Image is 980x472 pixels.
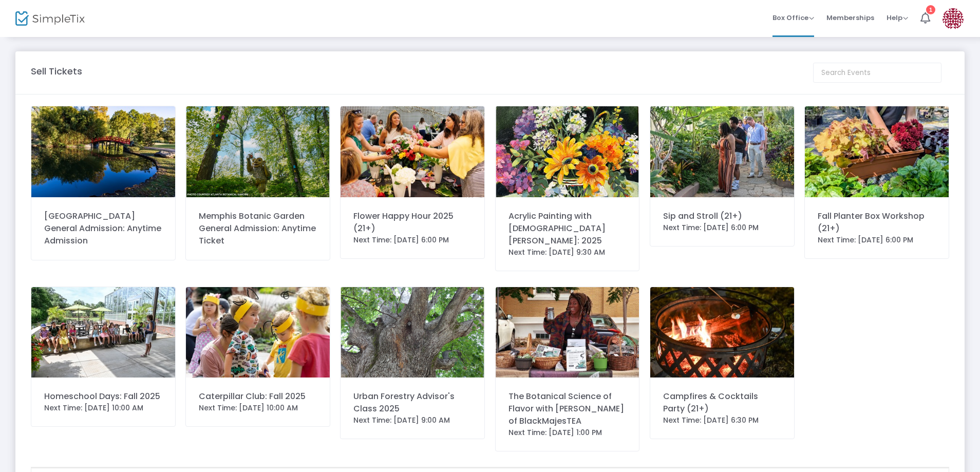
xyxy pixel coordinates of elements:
div: Campfires & Cocktails Party (21+) [663,390,781,415]
img: 20OCT23266-GinaHarris-OliviaWall.JPG [650,287,794,378]
img: Tropic0087-CarleeZamora-OliviaWall.JPG [650,106,794,197]
div: Next Time: [DATE] 1:00 PM [508,427,627,438]
div: Data table [31,467,949,468]
img: CaterpillarClub-1335.jpg [186,287,330,378]
div: Caterpillar Club: Fall 2025 [199,390,317,403]
div: 1 [926,5,935,14]
img: 2407200003-JulieOBryan-OliviaWall.JPG [31,287,175,378]
img: JapaneseGarden.JPG [31,106,175,197]
div: Acrylic Painting with [DEMOGRAPHIC_DATA][PERSON_NAME]: 2025 [508,210,627,247]
input: Search Events [813,63,941,83]
div: Urban Forestry Advisor's Class 2025 [353,390,472,415]
div: Flower Happy Hour 2025 (21+) [353,210,472,235]
span: Memberships [826,5,874,31]
img: 638716849487091985638582054281118877Rhodes-fall-23-OliviaWall1.png [496,106,639,197]
div: Next Time: [DATE] 10:00 AM [44,403,162,413]
div: Next Time: [DATE] 9:00 AM [353,415,472,426]
div: Next Time: [DATE] 6:00 PM [818,235,936,246]
div: The Botanical Science of Flavor with [PERSON_NAME] of BlackMajesTEA [508,390,627,427]
img: Nadia-Herbs-CarleeZamora-OliviaWall.jpeg [496,287,639,378]
div: Homeschool Days: Fall 2025 [44,390,162,403]
div: Next Time: [DATE] 6:30 PM [663,415,781,426]
div: Next Time: [DATE] 6:00 PM [663,222,781,233]
div: [GEOGRAPHIC_DATA] General Admission: Anytime Admission [44,210,162,247]
div: Memphis Botanic Garden General Admission: Anytime Ticket [199,210,317,247]
div: Next Time: [DATE] 6:00 PM [353,235,472,246]
img: 638791207153523448DSC00677SR-simpletix.png [186,106,330,197]
div: Sip and Stroll (21+) [663,210,781,222]
img: 6387912948428690802013-10-04-11.52.32-OliviaWall1.png [341,287,484,378]
div: Fall Planter Box Workshop (21+) [818,210,936,235]
div: Next Time: [DATE] 9:30 AM [508,247,627,258]
m-panel-title: Sell Tickets [31,64,82,78]
img: FallPlantersClass-CarleeZamora-OliviaWall.jpg [805,106,949,197]
span: Box Office [772,13,814,23]
img: MBG-FlowerPowerJuly-8846.jpg [341,106,484,197]
span: Help [887,13,908,23]
div: Next Time: [DATE] 10:00 AM [199,403,317,413]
